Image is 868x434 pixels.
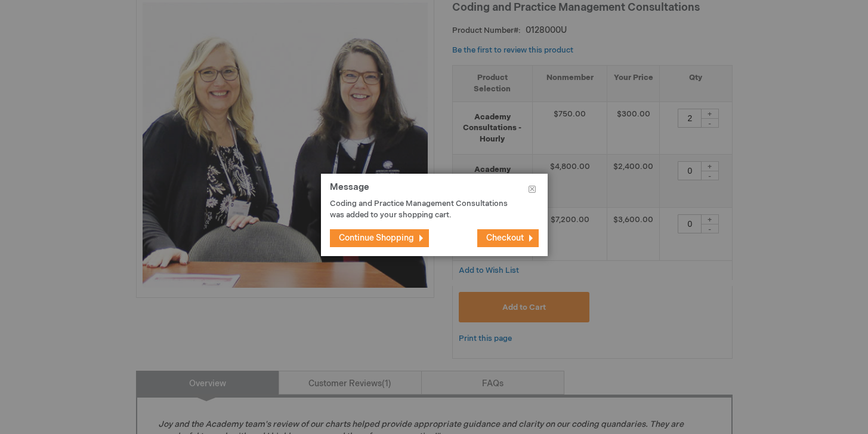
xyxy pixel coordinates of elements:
[330,198,521,220] p: Coding and Practice Management Consultations was added to your shopping cart.
[330,183,539,199] h1: Message
[330,229,429,247] button: Continue Shopping
[486,233,524,243] span: Checkout
[477,229,539,247] button: Checkout
[339,233,414,243] span: Continue Shopping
